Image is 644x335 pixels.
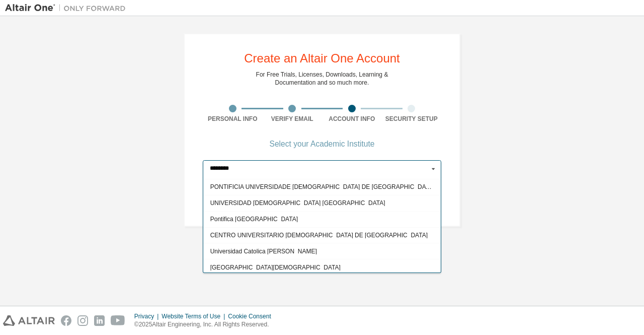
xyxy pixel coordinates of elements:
[244,52,400,64] div: Create an Altair One Account
[111,315,125,326] img: youtube.svg
[228,312,277,320] div: Cookie Consent
[94,315,105,326] img: linkedin.svg
[382,115,442,123] div: Security Setup
[322,115,382,123] div: Account Info
[210,216,434,222] span: Pontifica [GEOGRAPHIC_DATA]
[210,264,434,271] span: [GEOGRAPHIC_DATA][DEMOGRAPHIC_DATA]
[263,115,323,123] div: Verify Email
[3,315,55,326] img: altair_logo.svg
[270,141,375,147] div: Select your Academic Institute
[210,200,434,206] span: UNIVERSIDAD [DEMOGRAPHIC_DATA] [GEOGRAPHIC_DATA]
[210,248,434,254] span: Universidad Catolica [PERSON_NAME]
[134,320,277,329] p: © 2025 Altair Engineering, Inc. All Rights Reserved.
[61,315,71,326] img: facebook.svg
[203,115,263,123] div: Personal Info
[210,232,434,238] span: CENTRO UNIVERSITARIO [DEMOGRAPHIC_DATA] DE [GEOGRAPHIC_DATA]
[5,3,131,13] img: Altair One
[210,184,434,190] span: PONTIFICIA UNIVERSIDADE [DEMOGRAPHIC_DATA] DE [GEOGRAPHIC_DATA]
[134,312,162,320] div: Privacy
[162,312,228,320] div: Website Terms of Use
[256,71,388,87] div: For Free Trials, Licenses, Downloads, Learning & Documentation and so much more.
[77,315,88,326] img: instagram.svg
